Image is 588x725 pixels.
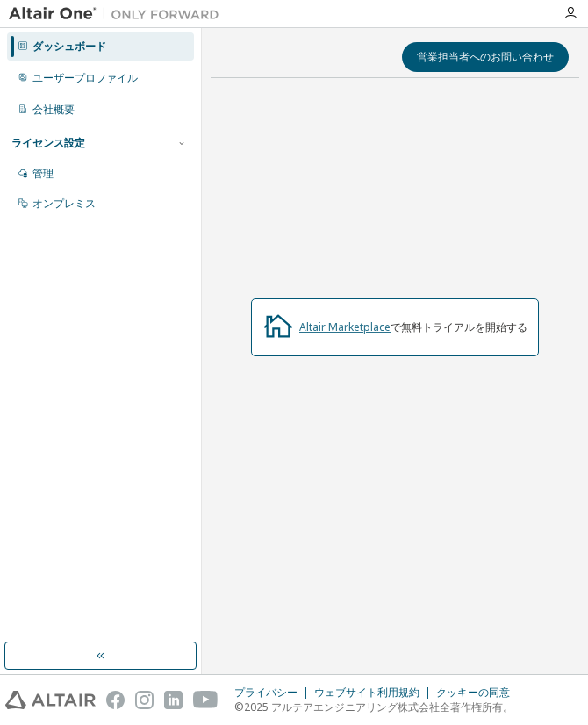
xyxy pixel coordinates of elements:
[299,320,527,334] div: で無料トライアルを開始する
[135,691,154,709] img: instagram.svg
[11,136,85,150] div: ライセンス設定
[32,71,138,85] div: ユーザープロファイル
[164,691,183,709] img: linkedin.svg
[402,42,569,72] button: 営業担当者へのお問い合わせ
[106,691,125,709] img: facebook.svg
[32,39,106,54] div: ダッシュボード
[314,686,436,700] div: ウェブサイト利用規約
[234,700,520,714] p: ©
[234,686,314,700] div: プライバシー
[32,103,75,117] div: 会社概要
[193,691,219,709] img: youtube.svg
[299,319,391,334] a: Altair Marketplace
[9,5,228,23] img: アルタイルワン
[32,167,54,181] div: 管理
[436,686,520,700] div: クッキーの同意
[244,700,513,714] font: 2025 アルテアエンジニアリング株式会社全著作権所有。
[5,691,96,709] img: altair_logo.svg
[32,197,96,211] div: オンプレミス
